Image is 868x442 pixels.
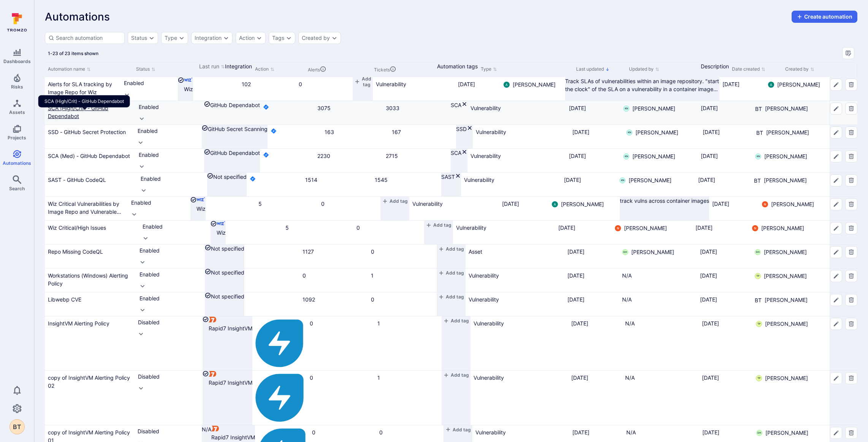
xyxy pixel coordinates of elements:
a: BT[PERSON_NAME] [754,177,807,185]
div: Daniel Harvey [622,249,628,255]
div: Type [165,35,177,41]
button: Delete automation [845,198,857,210]
button: Edit automation [830,318,842,330]
button: Enabled [139,248,202,259]
div: Neeren Patki [752,225,758,231]
div: Kacper Nowak [626,129,632,136]
button: Enabled [139,104,201,115]
img: ACg8ocLSa5mPYBaXNx3eFu_EmspyJX0laNWN7cXOFirfQ7srZveEpg=s96-c [768,82,774,88]
img: ACg8ocLSa5mPYBaXNx3eFu_EmspyJX0laNWN7cXOFirfQ7srZveEpg=s96-c [504,82,510,88]
div: SAST [441,173,461,181]
a: 102 [242,81,251,87]
a: 2230 [317,153,330,159]
a: 1 [377,374,380,381]
div: Cell for Updated by [501,77,565,101]
div: Track SLAs of vulnerabilities within an image repository. "start the clock" of the SLA on a vulne... [565,77,719,93]
div: Cell for Automation name [45,149,136,172]
div: Integration [195,35,222,41]
div: Kacper Nowak [623,106,629,112]
a: DH[PERSON_NAME] [756,429,808,437]
button: Edit automation [830,372,842,384]
p: Enabled [139,248,160,254]
span: [PERSON_NAME] [632,153,675,160]
div: Billy Tinnes [755,296,762,304]
a: Wiz Critical/High Issues [48,224,106,231]
span: [PERSON_NAME] [777,81,820,88]
p: Vulnerability [376,80,452,88]
div: tags-cell- [456,125,473,133]
div: Cell for Created by [765,77,830,101]
button: Enabled [139,152,201,163]
p: Enabled [141,176,161,182]
div: action filter [236,32,266,44]
div: Arjan Dehar [504,82,510,88]
div: Integration [225,62,252,70]
div: Cell for Last updated [566,101,621,125]
span: [DATE] [569,105,586,111]
button: Delete automation [845,372,857,384]
svg: Jira [263,104,269,110]
button: Edit automation [830,294,842,306]
a: KN[PERSON_NAME] [619,177,672,184]
span: SAST [441,174,455,180]
button: Expand dropdown [139,115,145,122]
div: Kacper Nowak [623,153,629,159]
div: Billy Tinnes [755,105,762,113]
a: KN[PERSON_NAME] [623,105,675,112]
input: Search automation [56,34,121,42]
div: Cell for Integration [208,125,268,148]
div: Cell for Integration [184,77,193,101]
span: [PERSON_NAME] [635,129,678,136]
p: 0 [299,80,350,88]
div: Cell for Description [565,77,719,101]
div: Cell for Status [136,149,204,172]
span: Dashboards [3,58,31,64]
div: status filter [128,32,158,44]
a: 1127 [303,248,314,255]
a: SAST - GitHub CodeQL [48,177,106,183]
button: add tag [442,372,470,378]
p: Sorted by: Alphabetically (Z-A) [605,65,610,73]
div: Cell for [830,125,857,148]
button: Expand dropdown [139,259,146,265]
button: Enabled [124,80,175,92]
div: Cell for Type [373,77,455,101]
div: Cell for Type [467,101,565,125]
a: 1 [377,320,380,327]
div: Alerts [308,66,368,74]
div: Cell for Status [121,77,178,101]
button: Expand dropdown [124,92,130,98]
div: SCA (High/Crit) - GitHub Dependabot [38,95,130,107]
a: [PERSON_NAME] [552,200,604,208]
div: Manage columns [842,47,854,59]
a: 1514 [305,177,317,183]
button: Sort by Automation name [48,66,91,72]
a: copy of InsightVM Alerting Policy 02 [48,374,130,389]
div: Cell for Automation tags [451,101,467,125]
span: [PERSON_NAME] [765,429,808,437]
div: Taylor Puckett [756,375,762,381]
p: Enabled [143,224,163,230]
span: [PERSON_NAME] [629,177,672,184]
button: Enabled [138,128,199,139]
a: 163 [325,129,334,135]
span: [PERSON_NAME] [631,248,674,256]
span: [PERSON_NAME] [764,272,807,280]
span: [DATE] [458,81,475,87]
div: integration filter [191,32,233,44]
span: [PERSON_NAME] [765,105,808,113]
button: Expand dropdown [179,35,185,41]
button: Sort by Last updated [576,66,610,72]
div: Cell for Automation tags [456,125,473,148]
div: Arjan Dehar [552,201,558,207]
a: BT[PERSON_NAME] [755,296,808,304]
span: [DATE] [701,105,718,111]
button: Tags [272,35,284,41]
div: Automation tags [437,62,478,70]
button: Disabled [138,319,200,331]
button: Expand dropdown [286,35,292,41]
span: [PERSON_NAME] [632,105,675,112]
div: Cell for [830,101,857,125]
div: SSD [456,125,473,133]
p: Enabled [139,295,160,302]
